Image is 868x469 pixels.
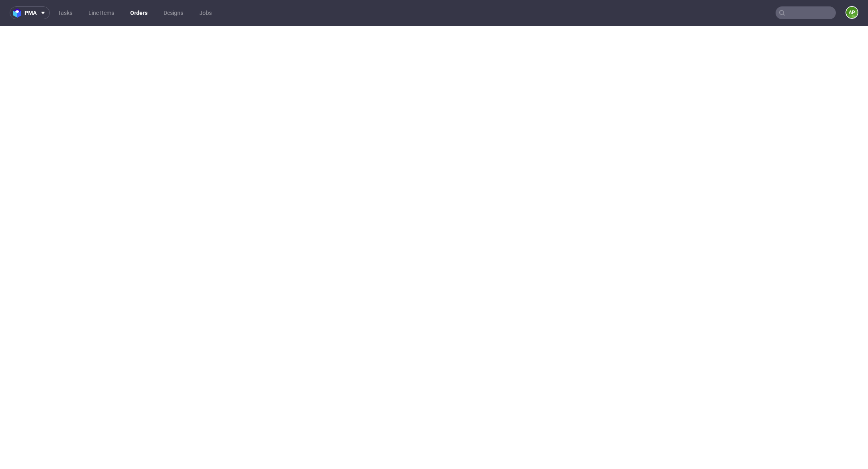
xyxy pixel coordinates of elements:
figcaption: AP [846,7,858,18]
button: pma [10,6,50,19]
a: Jobs [194,6,217,19]
img: logo [13,8,25,18]
a: Designs [159,6,188,19]
a: Tasks [53,6,77,19]
a: Line Items [84,6,119,19]
a: Orders [125,6,152,19]
span: pma [25,10,37,16]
